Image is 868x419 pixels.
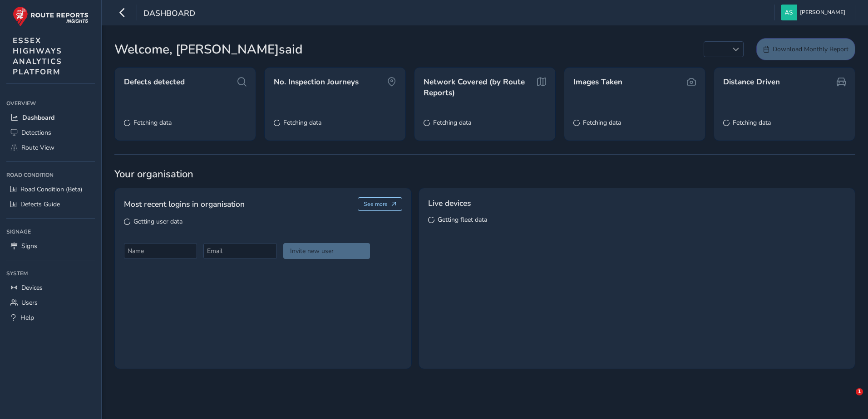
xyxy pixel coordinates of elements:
span: Getting fleet data [438,215,487,224]
span: Signs [21,242,37,250]
span: Route View [21,143,54,152]
button: See more [358,197,403,211]
input: Email [203,243,276,259]
span: [PERSON_NAME] [800,5,845,20]
a: Detections [6,125,95,140]
a: Dashboard [6,110,95,125]
div: Overview [6,97,95,110]
span: Help [20,313,34,322]
span: Your organisation [114,167,855,181]
span: Getting user data [133,217,182,226]
span: See more [364,200,388,208]
a: Road Condition (Beta) [6,182,95,197]
span: Road Condition (Beta) [20,185,82,194]
input: Name [124,243,197,259]
span: No. Inspection Journeys [274,77,359,88]
div: System [6,267,95,280]
button: [PERSON_NAME] [781,5,848,20]
span: Network Covered (by Route Reports) [424,77,534,98]
div: Road Condition [6,168,95,182]
span: Images Taken [573,77,622,88]
iframe: Intercom live chat [837,388,859,410]
a: Devices [6,280,95,295]
a: Signs [6,239,95,253]
div: Signage [6,225,95,239]
span: Dashboard [22,113,54,122]
span: Fetching data [283,118,321,127]
span: Detections [21,128,51,137]
span: Dashboard [143,8,195,20]
a: Help [6,310,95,325]
a: Defects Guide [6,197,95,212]
a: Users [6,295,95,310]
span: Distance Driven [723,77,780,88]
span: Fetching data [733,118,771,127]
img: rr logo [13,6,89,27]
span: Devices [21,283,43,292]
span: 1 [856,388,863,395]
span: Welcome, [PERSON_NAME]said [114,40,303,59]
span: Fetching data [583,118,621,127]
span: Users [21,298,38,307]
a: Route View [6,140,95,155]
span: Defects Guide [20,200,60,209]
span: Defects detected [124,77,185,88]
span: Live devices [428,197,471,209]
span: Fetching data [433,118,471,127]
span: Fetching data [133,118,172,127]
img: diamond-layout [781,5,797,20]
span: ESSEX HIGHWAYS ANALYTICS PLATFORM [13,35,62,77]
span: Most recent logins in organisation [124,198,245,210]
